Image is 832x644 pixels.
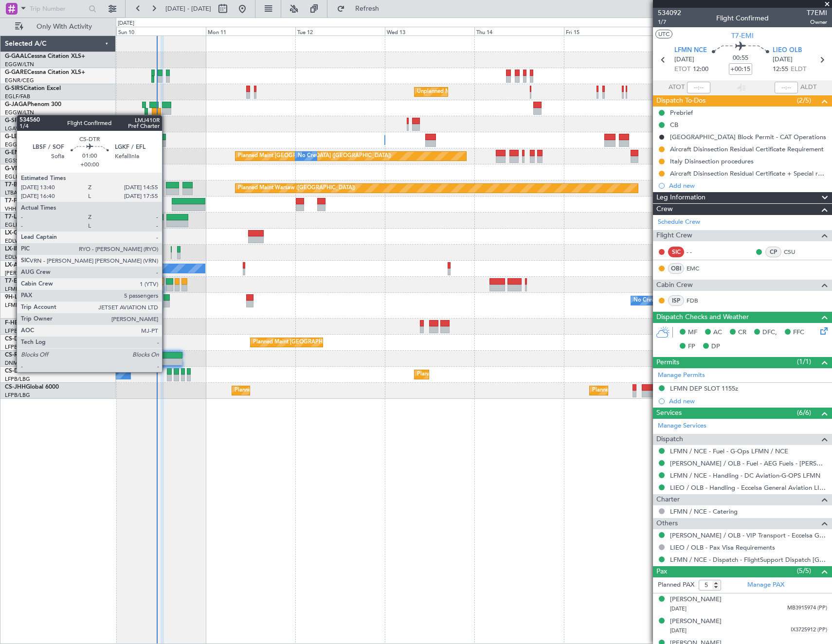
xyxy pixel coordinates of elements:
[5,182,67,188] a: T7-BREChallenger 604
[791,65,806,74] span: ELDT
[656,494,680,505] span: Charter
[656,312,749,323] span: Dispatch Checks and Weather
[670,108,693,117] div: Prebrief
[656,518,678,529] span: Others
[669,83,685,92] span: ATOT
[670,169,827,178] div: Aircraft Disinsection Residual Certificate + Special request
[670,531,827,539] a: [PERSON_NAME] / OLB - VIP Transport - Eccelsa General Aviation [PERSON_NAME] / OLB
[687,248,708,256] div: - -
[206,27,295,36] div: Mon 11
[669,397,827,405] div: Add new
[670,605,687,612] span: [DATE]
[670,555,827,564] a: LFMN / NCE - Dispatch - FlightSupport Dispatch [GEOGRAPHIC_DATA]
[670,384,738,393] div: LFMN DEP SLOT 1155z
[793,328,804,338] span: FFC
[5,214,25,220] span: T7-LZZI
[5,54,85,59] a: G-GAALCessna Citation XLS+
[670,617,722,626] div: [PERSON_NAME]
[235,383,388,398] div: Planned Maint [GEOGRAPHIC_DATA] ([GEOGRAPHIC_DATA])
[670,145,824,153] div: Aircraft Disinsection Residual Certificate Requirement
[118,19,134,28] div: [DATE]
[674,65,690,74] span: ETOT
[5,54,27,59] span: G-GAAL
[807,8,827,18] span: T7EMI
[5,221,30,229] a: EGLF/FAB
[797,95,811,106] span: (2/5)
[5,118,26,124] span: G-SPCY
[670,133,826,141] div: [GEOGRAPHIC_DATA] Block Permit - CAT Operations
[687,264,708,273] a: EMC
[5,102,27,107] span: G-JAGA
[5,343,30,351] a: LFPB/LBG
[711,342,720,352] span: DP
[5,230,26,236] span: LX-GBH
[656,192,705,203] span: Leg Information
[5,294,24,300] span: 9H-LPZ
[5,150,60,156] a: G-ENRGPraetor 600
[5,141,34,148] a: EGGW/LTN
[791,626,827,634] span: IX3725912 (PP)
[655,30,672,38] button: UTC
[5,262,27,268] span: LX-AOA
[5,253,34,261] a: EDLW/DTM
[762,328,777,338] span: DFC,
[656,204,673,215] span: Crew
[5,77,34,84] a: EGNR/CEG
[773,55,793,65] span: [DATE]
[807,18,827,26] span: Owner
[11,19,106,35] button: Only With Activity
[656,357,679,368] span: Permits
[25,23,103,30] span: Only With Activity
[670,459,827,467] a: [PERSON_NAME] / OLB - Fuel - AEG Fuels - [PERSON_NAME] / OLB
[765,247,781,257] div: CP
[5,320,53,326] a: F-HECDFalcon 7X
[687,296,708,305] a: FDB
[668,295,684,306] div: ISP
[670,157,754,165] div: Italy Disinsection procedures
[165,4,211,13] span: [DATE] - [DATE]
[733,54,748,63] span: 00:55
[656,566,667,577] span: Pax
[238,181,355,196] div: Planned Maint Warsaw ([GEOGRAPHIC_DATA])
[670,121,678,129] div: CB
[5,109,34,116] a: EGGW/LTN
[5,173,30,180] a: EGLF/FAB
[5,86,23,91] span: G-SIRS
[773,46,802,55] span: LIEO OLB
[674,46,707,55] span: LFMN NCE
[564,27,653,36] div: Fri 15
[385,27,474,36] div: Wed 13
[797,566,811,576] span: (5/5)
[5,352,62,358] a: CS-RRCFalcon 900LX
[5,157,31,164] a: EGSS/STN
[5,294,55,300] a: 9H-LPZLegacy 500
[5,93,30,100] a: EGLF/FAB
[417,85,577,99] div: Unplanned Maint [GEOGRAPHIC_DATA] ([GEOGRAPHIC_DATA])
[592,383,745,398] div: Planned Maint [GEOGRAPHIC_DATA] ([GEOGRAPHIC_DATA])
[347,5,388,12] span: Refresh
[5,278,24,284] span: T7-EMI
[5,134,57,140] a: G-LEGCLegacy 600
[731,31,754,41] span: T7-EMI
[674,55,694,65] span: [DATE]
[738,328,746,338] span: CR
[332,1,391,17] button: Refresh
[713,328,722,338] span: AC
[5,384,59,390] a: CS-JHHGlobal 6000
[5,320,26,326] span: F-HECD
[5,392,30,399] a: LFPB/LBG
[5,237,34,245] a: EDLW/DTM
[5,359,35,367] a: DNMM/LOS
[5,278,64,284] a: T7-EMIHawker 900XP
[670,507,738,516] a: LFMN / NCE - Catering
[797,357,811,367] span: (1/1)
[5,198,22,204] span: T7-FFI
[5,134,26,140] span: G-LEGC
[784,248,806,256] a: CSU
[5,302,33,309] a: LFMD/CEQ
[658,421,706,431] a: Manage Services
[5,262,74,268] a: LX-AOACitation Mustang
[670,543,775,552] a: LIEO / OLB - Pax Visa Requirements
[5,205,34,213] a: VHHH/HKG
[797,408,811,418] span: (6/6)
